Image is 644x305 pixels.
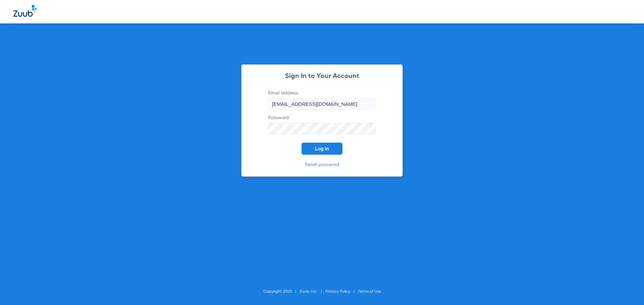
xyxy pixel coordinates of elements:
[302,143,342,155] button: Log In
[268,90,376,109] label: Email address
[268,123,376,134] input: Password
[358,290,381,294] a: Terms of Use
[263,288,300,295] li: Copyright 2025
[300,288,325,295] li: Zuub, Inc.
[325,290,350,294] a: Privacy Policy
[610,273,644,305] iframe: Chat Widget
[268,115,376,134] label: Password
[268,98,376,109] input: Email address
[315,146,329,151] span: Log In
[305,162,339,167] a: Reset password
[13,5,37,17] img: Zuub Logo
[258,73,386,80] h2: Sign In to Your Account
